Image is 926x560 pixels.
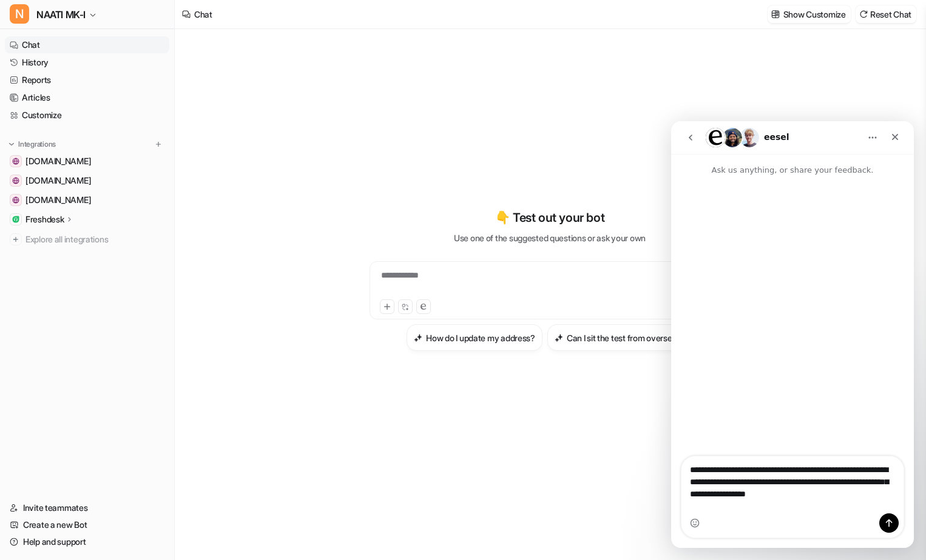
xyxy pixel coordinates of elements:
[18,139,56,149] p: Integrations
[5,172,169,189] a: my.naati.com.au[DOMAIN_NAME]
[10,4,29,24] span: N
[555,333,563,342] img: Can I sit the test from overseas?
[547,324,693,351] button: Can I sit the test from overseas?Can I sit the test from overseas?
[5,231,169,248] a: Explore all integrations
[454,232,646,244] p: Use one of the suggested questions or ask your own
[10,233,22,245] img: explore all integrations
[25,175,91,187] span: [DOMAIN_NAME]
[407,324,542,351] button: How do I update my address?How do I update my address?
[12,158,19,165] img: www.naati.com.au
[5,72,169,88] a: Reports
[5,533,169,550] a: Help and support
[5,192,169,208] a: learn.naati.com.au[DOMAIN_NAME]
[5,107,169,124] a: Customize
[5,499,169,516] a: Invite teammates
[856,5,916,23] button: Reset Chat
[5,153,169,170] a: www.naati.com.au[DOMAIN_NAME]
[5,36,169,53] a: Chat
[12,177,19,184] img: my.naati.com.au
[25,230,164,249] span: Explore all integrations
[783,8,846,21] p: Show Customize
[25,194,91,206] span: [DOMAIN_NAME]
[36,6,86,23] span: NAATI MK-I
[495,208,604,227] p: 👇 Test out your bot
[671,121,914,548] iframe: Intercom live chat
[12,216,19,223] img: Freshdesk
[768,5,851,23] button: Show Customize
[567,332,686,344] h3: Can I sit the test from overseas?
[154,140,163,148] img: menu_add.svg
[5,138,59,150] button: Integrations
[771,10,780,19] img: customize
[194,8,212,21] div: Chat
[414,333,422,342] img: How do I update my address?
[5,54,169,71] a: History
[5,516,169,533] a: Create a new Bot
[5,89,169,106] a: Articles
[25,213,64,225] p: Freshdesk
[7,140,16,148] img: expand menu
[25,155,91,167] span: [DOMAIN_NAME]
[859,10,868,19] img: reset
[12,196,19,204] img: learn.naati.com.au
[426,332,535,344] h3: How do I update my address?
